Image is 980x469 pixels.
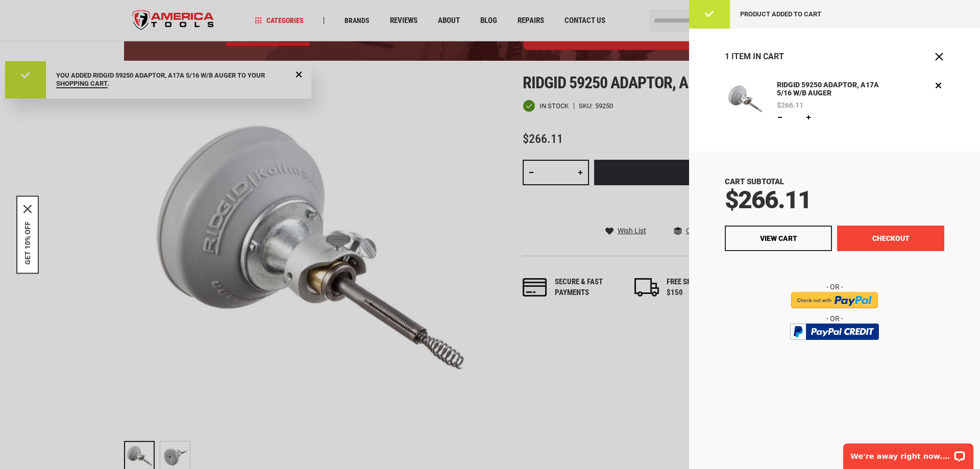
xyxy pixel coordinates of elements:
svg: close icon [23,205,32,213]
button: Checkout [837,226,944,251]
span: $266.11 [777,102,803,109]
span: Cart Subtotal [725,177,784,186]
button: Close [934,52,944,62]
a: RIDGID 59250 ADAPTOR, A17A 5/16 W/B AUGER [725,80,765,123]
a: View Cart [725,226,832,251]
span: Item in Cart [731,52,784,61]
iframe: LiveChat chat widget [837,437,980,469]
span: 1 [725,52,729,61]
button: Close [23,205,32,213]
span: View Cart [760,234,797,242]
button: GET 10% OFF [23,221,32,264]
a: RIDGID 59250 ADAPTOR, A17A 5/16 W/B AUGER [774,80,892,99]
span: $266.11 [725,185,811,214]
span: Product added to cart [740,10,821,18]
img: RIDGID 59250 ADAPTOR, A17A 5/16 W/B AUGER [725,80,765,119]
img: btn_bml_text.png [796,342,873,354]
